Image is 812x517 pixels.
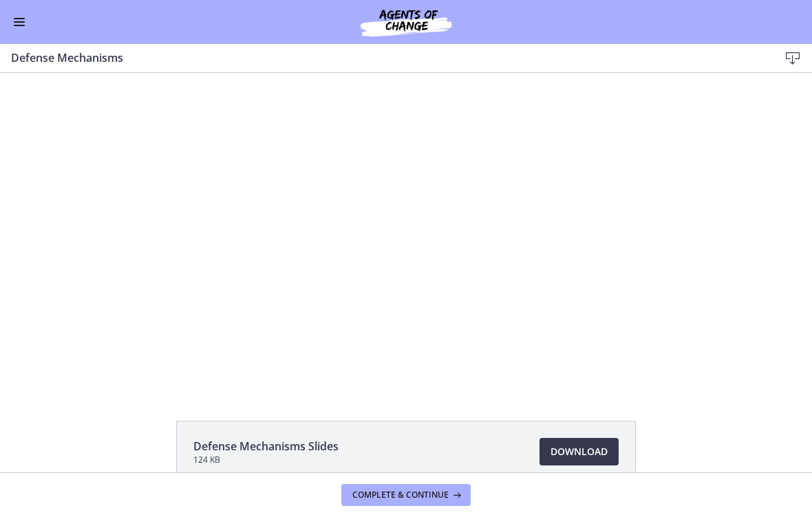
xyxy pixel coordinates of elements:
[341,484,471,506] button: Complete & continue
[193,454,339,465] span: 124 KB
[11,49,757,66] h3: Defense Mechanisms
[11,14,28,30] button: Enable menu
[352,489,449,500] span: Complete & continue
[539,438,619,465] a: Download
[551,443,608,460] span: Download
[193,438,339,454] span: Defense Mechanisms Slides
[323,5,489,38] img: Agents of Change Social Work Test Prep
